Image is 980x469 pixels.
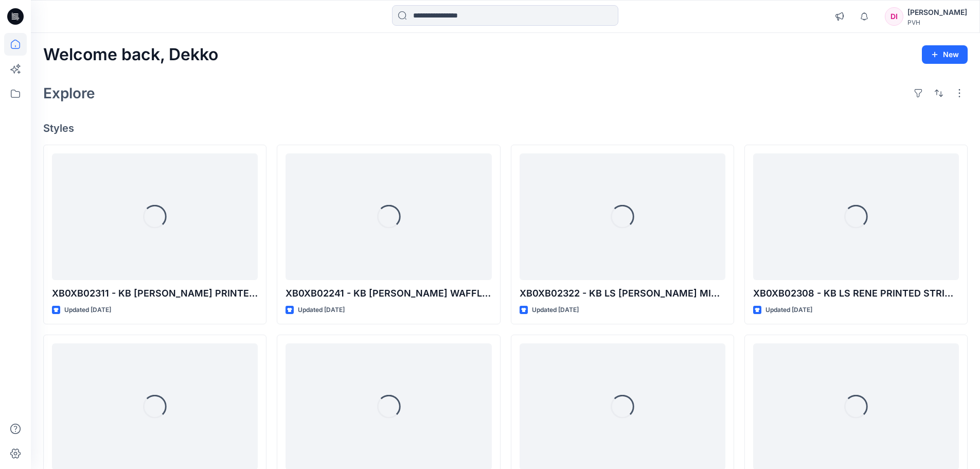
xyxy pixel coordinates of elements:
[753,286,959,301] p: XB0XB02308 - KB LS RENE PRINTED STRIPE SHIRT - PROTO - V01
[885,7,903,26] div: DI
[43,122,968,134] h4: Styles
[520,286,725,301] p: XB0XB02322 - KB LS [PERSON_NAME] MIX TARTAN SHIRT - PROTO - V01
[922,45,968,64] button: New
[64,305,111,316] p: Updated [DATE]
[907,6,967,19] div: [PERSON_NAME]
[43,45,218,64] h2: Welcome back, Dekko
[765,305,812,316] p: Updated [DATE]
[43,85,95,101] h2: Explore
[52,286,258,301] p: XB0XB02311 - KB [PERSON_NAME] PRINTED CRITTER SHIRT - OPT- 1 - PROTO - V01
[286,286,491,301] p: XB0XB02241 - KB [PERSON_NAME] WAFFLE CHECK SHIRT - PROTO - V01
[298,305,345,316] p: Updated [DATE]
[907,19,967,26] div: PVH
[532,305,579,316] p: Updated [DATE]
